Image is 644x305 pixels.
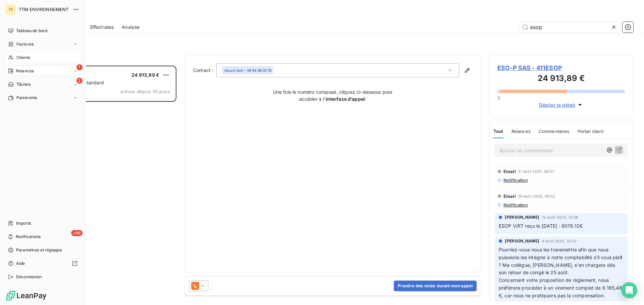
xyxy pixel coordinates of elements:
p: Une fois le numéro composé, cliquez ci-dessous pour accéder à l’ : [266,88,400,102]
span: Factures [16,41,34,47]
span: Email [503,194,516,199]
span: 20 août 2025, 08:52 [518,194,555,198]
span: Paiements [16,95,37,101]
span: Notifications [16,234,41,240]
a: Aide [5,258,80,269]
span: Paramètres et réglages [16,247,62,253]
span: 0 [497,95,500,100]
em: Aucun nom [224,68,243,73]
a: Imports [5,218,80,229]
span: Tout [493,129,503,134]
span: prévue depuis 50 jours [120,89,170,94]
span: Notification [503,177,528,183]
strong: interface d’appel [326,96,365,102]
span: 1 [76,64,83,70]
a: Factures [5,39,80,50]
span: Portail client [578,129,603,134]
span: Déconnexion [16,274,42,280]
span: Email [503,169,516,174]
span: Commentaires [539,129,570,134]
span: 8 août 2025, 15:32 [542,239,577,243]
a: Paiements [5,92,80,103]
span: 21 août 2025, 08:57 [518,169,554,173]
span: TTM ENVIRONNEMENT [19,7,69,12]
button: Déplier le détail [537,101,586,109]
span: +99 [71,230,83,236]
h3: 24 913,89 € [497,72,625,86]
span: ESO-P SAS - 411ESOP [497,63,625,72]
span: Déplier le détail [539,101,576,108]
input: Rechercher [519,22,620,32]
label: Contact : [193,67,216,74]
span: 12 août 2025, 13:06 [542,215,578,219]
span: Analyse [122,24,140,30]
div: Open Intercom Messenger [621,282,637,298]
button: Prendre des notes durant mon appel [394,281,477,291]
span: Aide [16,260,25,266]
a: 1Relances [5,66,80,76]
span: ESOP VIRT reçu le [DATE] : 9076.12€ [499,223,583,229]
a: 2Tâches [5,79,80,90]
span: Tâches [16,81,31,87]
span: [PERSON_NAME] [505,238,539,244]
a: Paramètres et réglages [5,245,80,255]
span: Relances [16,68,34,74]
span: Concernant votre proposition de règlement, nous préférons procéder à un virement complet de 6 165... [499,277,624,298]
span: Imports [16,220,31,226]
a: Clients [5,52,80,63]
img: Logo LeanPay [5,290,47,301]
span: 2 [76,78,83,84]
div: - 09 54 48 32 10 [224,68,271,73]
span: [PERSON_NAME] [505,214,539,220]
span: Effectuées [90,24,114,30]
span: Pourriez-vous nous les transmettre afin que nous puissions les intégrer à notre comptabilité s'il... [499,247,624,276]
span: Clients [16,55,30,61]
div: TE [5,4,16,15]
div: grid [32,66,176,305]
span: 24 913,89 € [131,72,159,78]
a: Tableau de bord [5,25,80,36]
span: Relances [512,129,531,134]
span: Tableau de bord [16,28,47,34]
span: Notification [503,202,528,208]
